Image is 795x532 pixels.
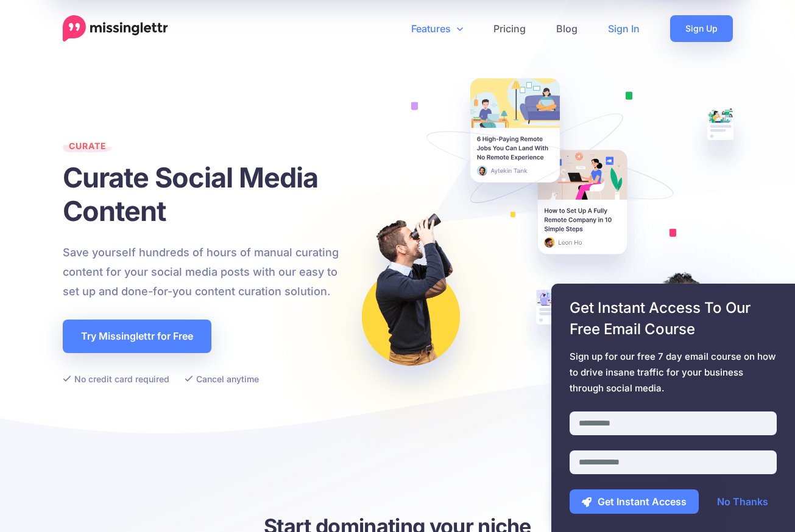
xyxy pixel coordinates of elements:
[63,320,211,353] a: Try Missinglettr for Free
[63,161,352,228] h1: Curate Social Media Content
[670,15,733,42] a: Sign Up
[705,489,780,514] a: No Thanks
[570,297,777,340] span: Get Instant Access To Our Free Email Course
[570,349,777,396] span: Sign up for our free 7 day email course on how to drive insane traffic for your business through ...
[593,15,655,42] a: Sign In
[541,15,593,42] a: Blog
[396,15,478,42] a: Features
[63,15,168,42] a: Home
[63,141,113,157] span: Curate
[570,489,699,514] button: Get Instant Access
[478,15,541,42] a: Pricing
[63,243,352,301] p: Save yourself hundreds of hours of manual curating content for your social media posts with our e...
